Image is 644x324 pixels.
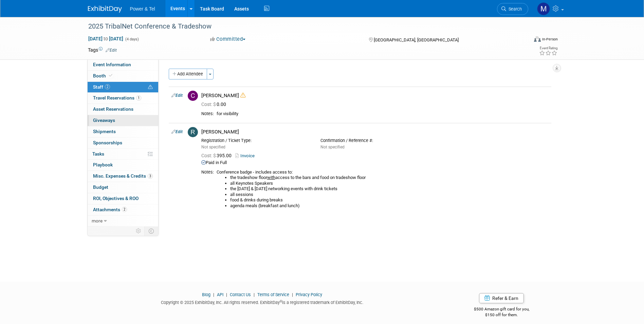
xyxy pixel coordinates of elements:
img: C.jpg [188,91,198,101]
span: Travel Reservations [93,95,141,101]
button: Add Attendee [169,69,207,79]
button: Committed [208,36,248,43]
a: Privacy Policy [296,292,322,297]
span: | [252,292,256,297]
a: Contact Us [230,292,251,297]
a: Misc. Expenses & Credits3 [88,171,158,182]
a: Giveaways [88,115,158,126]
span: Shipments [93,129,116,134]
td: Personalize Event Tab Strip [133,227,145,235]
div: Notes: [201,111,214,116]
span: Potential Scheduling Conflict -- at least one attendee is tagged in another overlapping event. [148,84,153,90]
span: Budget [93,184,108,190]
span: Asset Reservations [93,106,133,112]
a: Event Information [88,59,158,70]
span: Booth [93,73,114,78]
u: with [267,175,275,180]
span: more [92,218,103,223]
span: Not specified [201,145,225,149]
a: Search [497,3,528,15]
a: Asset Reservations [88,104,158,115]
span: Search [506,6,522,12]
span: Event Information [93,62,131,67]
span: Giveaways [93,118,115,123]
a: Edit [171,93,183,98]
div: Conference badge - includes access to: [217,169,549,209]
sup: ® [280,300,282,303]
a: Edit [171,129,183,134]
img: ExhibitDay [88,6,122,13]
span: 2 [105,84,110,89]
div: $500 Amazon gift card for you, [447,302,556,318]
span: 3 [148,174,153,179]
td: Toggle Event Tabs [144,227,158,235]
div: In-Person [542,37,558,42]
a: Shipments [88,126,158,137]
span: 1 [136,95,141,101]
img: Madalyn Bobbitt [537,2,550,15]
img: R.jpg [188,127,198,137]
i: Booth reservation complete [109,74,112,77]
span: | [224,292,229,297]
a: Invoice [235,153,257,158]
span: Playbook [93,162,113,167]
div: Notes: [201,169,214,175]
div: Paid in Full [201,160,549,166]
li: the tradeshow floor access to the bars and food on tradeshow floor [230,175,549,181]
li: the [DATE] & [DATE] networking events with drink tickets [230,186,549,192]
span: ROI, Objectives & ROO [93,196,139,201]
li: all sessions [230,192,549,198]
a: more [88,216,158,227]
span: Cost: $ [201,153,217,158]
div: Confirmation / Reference #: [320,138,429,143]
span: | [290,292,295,297]
span: 0.00 [201,102,229,107]
div: [PERSON_NAME] [201,129,549,135]
a: Budget [88,182,158,193]
li: agenda meals (breakfast and lunch) [230,203,549,209]
a: Refer & Earn [479,293,524,303]
div: 2025 TribalNet Conference & Tradeshow [86,20,518,33]
a: Terms of Service [257,292,289,297]
a: Booth [88,71,158,82]
a: Staff2 [88,82,158,93]
span: Not specified [320,145,345,149]
a: API [217,292,223,297]
span: 395.00 [201,153,234,158]
a: Blog [202,292,210,297]
span: [GEOGRAPHIC_DATA], [GEOGRAPHIC_DATA] [374,37,459,42]
img: Format-Inperson.png [534,36,541,42]
span: | [211,292,216,297]
div: Event Format [488,35,558,46]
span: Power & Tel [130,6,155,12]
a: Edit [106,48,117,53]
i: Double-book Warning! [240,93,245,98]
li: all Keynotes Speakers [230,181,549,186]
span: 2 [122,207,127,212]
a: Travel Reservations1 [88,93,158,104]
span: Staff [93,84,110,90]
a: Playbook [88,160,158,170]
div: $150 off for them. [447,312,556,318]
div: for visibility [217,111,549,117]
span: Misc. Expenses & Credits [93,173,153,179]
a: Attachments2 [88,204,158,215]
span: Tasks [92,151,104,157]
a: Tasks [88,149,158,160]
a: Sponsorships [88,138,158,148]
span: Attachments [93,207,127,212]
span: to [103,36,109,41]
li: food & drinks during breaks [230,197,549,203]
span: Sponsorships [93,140,122,145]
div: Registration / Ticket Type: [201,138,310,143]
span: (4 days) [125,37,139,41]
span: Cost: $ [201,102,217,107]
span: [DATE] [DATE] [88,36,124,42]
td: Tags [88,47,117,53]
div: Copyright © 2025 ExhibitDay, Inc. All rights reserved. ExhibitDay is a registered trademark of Ex... [88,298,437,306]
a: ROI, Objectives & ROO [88,193,158,204]
div: [PERSON_NAME] [201,92,549,99]
div: Event Rating [539,47,557,50]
